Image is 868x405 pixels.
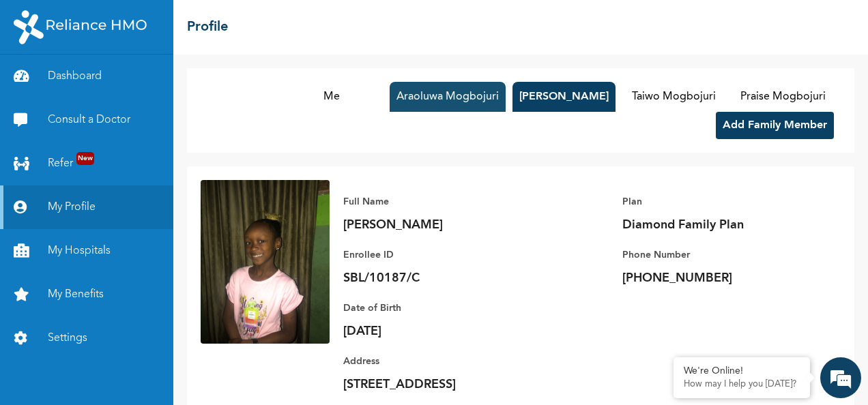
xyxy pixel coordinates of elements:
button: [PERSON_NAME] [512,82,616,112]
img: d_794563401_company_1708531726252_794563401 [25,68,55,102]
h2: Profile [187,17,228,37]
img: Enrollee [201,180,330,344]
button: Me [280,82,383,112]
div: Minimize live chat window [224,7,257,40]
p: Address [343,353,534,370]
textarea: Type your message and hit 'Enter' [7,288,260,335]
p: How may I help you today? [684,379,800,390]
p: Full Name [343,194,534,210]
button: Add Family Member [716,112,834,139]
div: We're Online! [684,365,800,377]
p: [PHONE_NUMBER] [622,270,813,286]
p: Phone Number [622,247,813,263]
p: Diamond Family Plan [622,217,813,233]
p: Enrollee ID [343,247,534,263]
span: We're online! [79,130,188,267]
p: SBL/10187/C [343,270,534,286]
p: [DATE] [343,323,534,340]
span: Conversation [7,359,134,369]
p: Plan [622,194,813,210]
button: Praise Mogbojuri [732,82,834,112]
span: New [76,152,94,165]
p: [STREET_ADDRESS] [343,376,534,393]
p: [PERSON_NAME] [343,217,534,233]
button: Araoluwa Mogbojuri [390,82,506,112]
div: FAQs [134,335,261,378]
button: Taiwo Mogbojuri [622,82,725,112]
img: RelianceHMO's Logo [14,10,147,44]
p: Date of Birth [343,300,534,316]
div: Chat with us now [71,76,229,94]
